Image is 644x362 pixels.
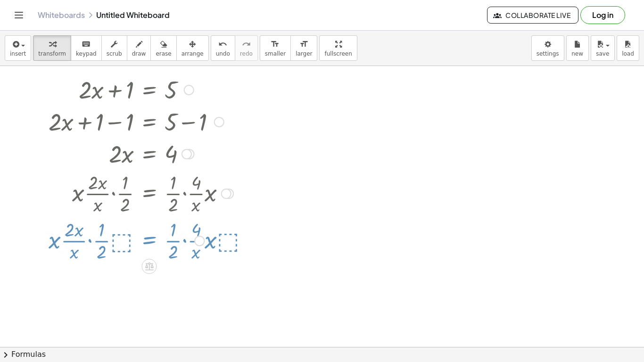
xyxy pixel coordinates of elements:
button: undoundo [211,35,235,61]
button: Collaborate Live [487,7,578,24]
button: redoredo [235,35,258,61]
span: insert [10,50,26,57]
button: Toggle navigation [11,8,26,23]
button: insert [5,35,31,61]
button: load [617,35,639,61]
i: undo [218,39,227,50]
span: erase [156,50,171,57]
span: undo [216,50,230,57]
button: save [591,35,615,61]
button: Log in [580,6,625,24]
button: format_sizelarger [290,35,317,61]
i: keyboard [82,39,91,50]
span: smaller [265,50,286,57]
span: keypad [76,50,97,57]
button: new [566,35,589,61]
span: transform [38,50,66,57]
button: format_sizesmaller [260,35,291,61]
button: erase [150,35,176,61]
span: arrange [182,50,204,57]
button: draw [127,35,151,61]
span: larger [296,50,312,57]
div: Apply the same math to both sides of the equation [141,259,157,274]
button: transform [33,35,71,61]
a: Whiteboards [38,10,85,20]
span: settings [537,50,559,57]
button: arrange [176,35,209,61]
i: format_size [271,39,280,50]
span: scrub [107,50,122,57]
span: redo [240,50,253,57]
span: fullscreen [324,50,352,57]
span: Collaborate Live [495,11,570,19]
button: fullscreen [319,35,357,61]
span: new [571,50,583,57]
span: draw [132,50,146,57]
i: format_size [299,39,308,50]
button: scrub [101,35,127,61]
button: settings [531,35,564,61]
span: save [596,50,609,57]
span: load [622,50,634,57]
button: keyboardkeypad [71,35,102,61]
i: redo [242,39,251,50]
